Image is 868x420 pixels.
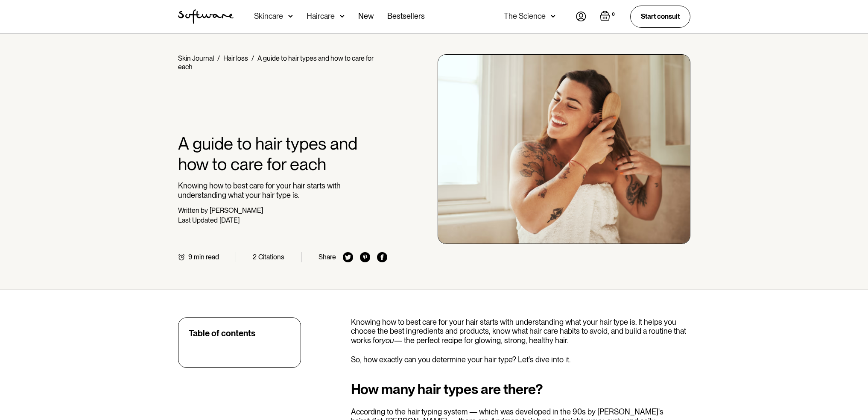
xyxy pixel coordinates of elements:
div: Share [319,253,336,261]
img: twitter icon [343,252,353,262]
div: min read [194,253,219,261]
em: you [382,336,394,345]
img: Software Logo [178,9,234,24]
p: Knowing how to best care for your hair starts with understanding what your hair type is. [178,181,388,200]
p: So, how exactly can you determine your hair type? Let's dive into it. [351,355,690,364]
img: arrow down [340,12,345,21]
a: Start consult [630,6,690,27]
div: A guide to hair types and how to care for each [178,54,374,71]
div: / [217,54,220,62]
div: Skincare [254,12,283,21]
div: [PERSON_NAME] [210,206,263,214]
a: Skin Journal [178,54,214,62]
div: / [251,54,254,62]
div: Citations [258,253,284,261]
img: facebook icon [377,252,387,262]
img: arrow down [551,12,555,21]
div: [DATE] [219,216,240,224]
a: Open empty cart [600,11,617,23]
div: Haircare [307,12,335,21]
div: Last Updated [178,216,218,224]
img: arrow down [288,12,293,21]
div: 0 [610,11,617,18]
div: Table of contents [189,328,255,338]
p: Knowing how to best care for your hair starts with understanding what your hair type is. It helps... [351,317,690,345]
img: pinterest icon [360,252,370,262]
div: Written by [178,206,208,214]
div: 9 [188,253,192,261]
div: The Science [504,12,546,21]
div: 2 [253,253,257,261]
h1: A guide to hair types and how to care for each [178,133,388,174]
h2: How many hair types are there? [351,382,690,397]
a: Hair loss [223,54,248,62]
